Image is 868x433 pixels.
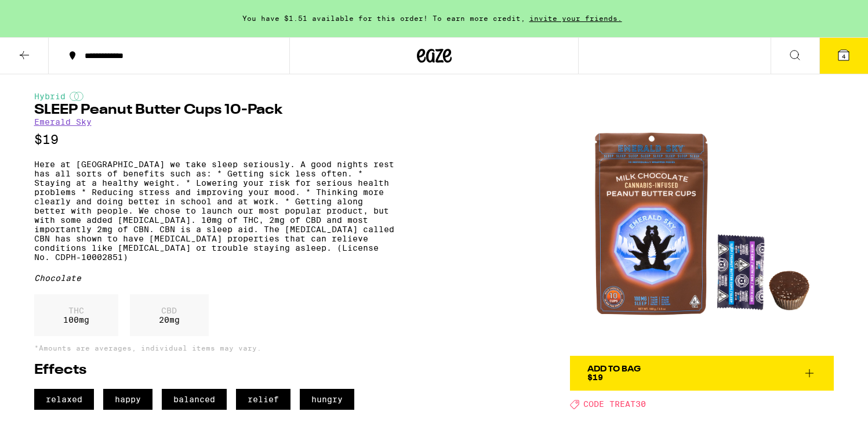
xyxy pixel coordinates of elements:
span: hungry [300,389,354,410]
div: Hybrid [34,92,394,101]
img: Emerald Sky - SLEEP Peanut Butter Cups 10-Pack [570,92,834,356]
h1: SLEEP Peanut Butter Cups 10-Pack [34,103,394,117]
iframe: Opens a widget where you can find more information [793,398,856,427]
span: $19 [587,373,603,382]
div: 20 mg [130,294,209,336]
div: Chocolate [34,273,394,283]
h2: Effects [34,363,394,377]
div: 100 mg [34,294,118,336]
span: 4 [842,53,845,60]
p: THC [63,306,89,315]
span: balanced [162,389,227,410]
p: $19 [34,132,394,147]
span: invite your friends. [525,15,626,22]
button: Add To Bag$19 [570,356,834,391]
p: CBD [159,306,180,315]
button: 4 [819,38,868,74]
a: Emerald Sky [34,117,92,127]
span: happy [103,389,152,410]
span: relaxed [34,389,94,410]
span: CODE TREAT30 [583,400,646,409]
p: *Amounts are averages, individual items may vary. [34,344,394,352]
span: relief [236,389,290,410]
span: You have $1.51 available for this order! To earn more credit, [242,15,525,22]
div: Add To Bag [587,365,641,373]
p: Here at [GEOGRAPHIC_DATA] we take sleep seriously. A good nights rest has all sorts of benefits s... [34,160,394,262]
img: hybridColor.svg [70,92,83,101]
